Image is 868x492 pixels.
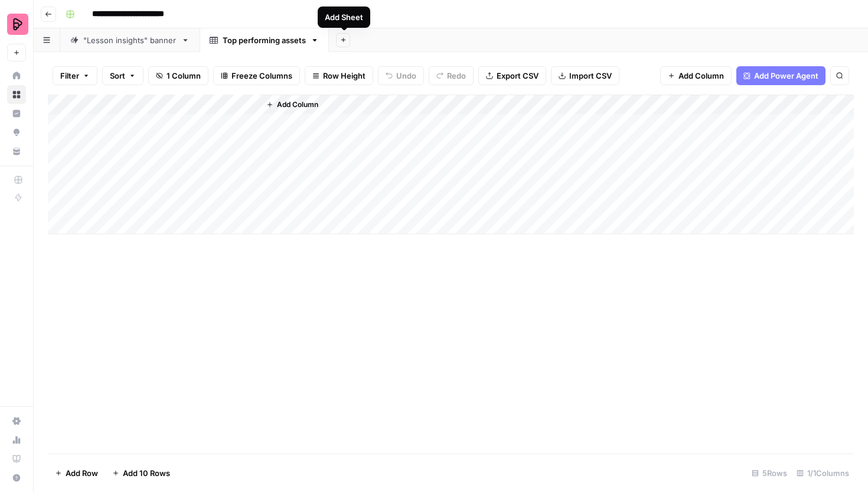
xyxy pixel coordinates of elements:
[736,66,825,85] button: Add Power Agent
[660,66,732,85] button: Add Column
[378,66,424,85] button: Undo
[60,70,79,82] span: Filter
[747,464,792,483] div: 5 Rows
[7,449,26,468] a: Learning Hub
[305,66,373,85] button: Row Height
[66,467,98,479] span: Add Row
[323,70,366,82] span: Row Height
[231,70,292,82] span: Freeze Columns
[551,66,619,85] button: Import CSV
[223,34,306,46] div: Top performing assets
[53,66,97,85] button: Filter
[213,66,300,85] button: Freeze Columns
[123,467,170,479] span: Add 10 Rows
[7,66,26,85] a: Home
[148,66,208,85] button: 1 Column
[110,70,125,82] span: Sort
[7,9,26,39] button: Workspace: Preply
[277,99,318,110] span: Add Column
[7,468,26,487] button: Help + Support
[167,70,201,82] span: 1 Column
[48,464,105,483] button: Add Row
[83,34,177,46] div: "Lesson insights" banner
[7,85,26,104] a: Browse
[105,464,177,483] button: Add 10 Rows
[497,70,539,82] span: Export CSV
[447,70,466,82] span: Redo
[262,97,323,112] button: Add Column
[7,430,26,449] a: Usage
[7,14,28,35] img: Preply Logo
[7,123,26,142] a: Opportunities
[792,464,854,483] div: 1/1 Columns
[429,66,474,85] button: Redo
[200,28,329,52] a: Top performing assets
[7,412,26,430] a: Settings
[678,70,724,82] span: Add Column
[754,70,818,82] span: Add Power Agent
[478,66,546,85] button: Export CSV
[7,104,26,123] a: Insights
[7,142,26,161] a: Your Data
[569,70,612,82] span: Import CSV
[102,66,143,85] button: Sort
[325,11,363,23] div: Add Sheet
[60,28,200,52] a: "Lesson insights" banner
[396,70,416,82] span: Undo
